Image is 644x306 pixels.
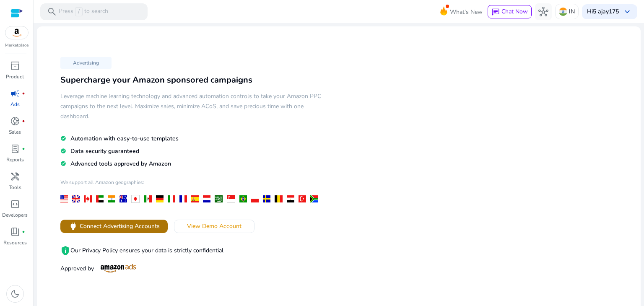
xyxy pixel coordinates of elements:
span: Connect Advertising Accounts [80,222,160,231]
span: fiber_manual_record [22,92,25,95]
p: Hi [587,9,619,15]
b: 5 ajay175 [593,8,619,16]
p: Tools [9,184,21,191]
button: View Demo Account [174,220,254,233]
p: Reports [6,156,24,163]
p: IN [569,4,575,19]
button: hub [535,3,552,20]
span: book_4 [10,227,20,237]
mat-icon: privacy_tip [60,246,70,256]
span: handyman [10,171,20,182]
span: Data security guaranteed [70,147,139,155]
h3: Supercharge your Amazon sponsored campaigns [60,75,322,85]
p: Sales [9,128,21,136]
span: chat [491,8,500,16]
p: Product [6,73,24,80]
span: fiber_manual_record [22,119,25,123]
span: search [47,7,57,17]
span: What's New [450,5,483,19]
span: hub [538,7,548,17]
img: in.svg [559,8,567,16]
span: fiber_manual_record [22,230,25,233]
h4: We support all Amazon geographies: [60,179,322,192]
span: fiber_manual_record [22,147,25,150]
p: Approved by [60,264,322,273]
mat-icon: check_circle [60,135,66,142]
mat-icon: check_circle [60,160,66,167]
span: lab_profile [10,144,20,154]
p: Press to search [59,7,108,16]
span: campaign [10,88,20,99]
span: donut_small [10,116,20,126]
p: Our Privacy Policy ensures your data is strictly confidential [60,246,322,256]
span: View Demo Account [187,222,241,231]
mat-icon: check_circle [60,148,66,155]
span: inventory_2 [10,61,20,71]
p: Resources [3,239,27,246]
img: amazon.svg [5,26,28,39]
span: keyboard_arrow_down [622,7,632,17]
span: power [68,221,78,231]
p: Advertising [60,57,112,69]
span: Chat Now [501,8,528,16]
p: Ads [10,101,20,108]
span: dark_mode [10,289,20,299]
button: powerConnect Advertising Accounts [60,220,168,233]
span: Advanced tools approved by Amazon [70,160,171,168]
span: / [75,7,83,16]
span: Automation with easy-to-use templates [70,135,179,143]
p: Marketplace [5,42,29,49]
p: Developers [2,211,28,219]
h5: Leverage machine learning technology and advanced automation controls to take your Amazon PPC cam... [60,91,322,122]
button: chatChat Now [488,5,532,18]
span: code_blocks [10,199,20,209]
